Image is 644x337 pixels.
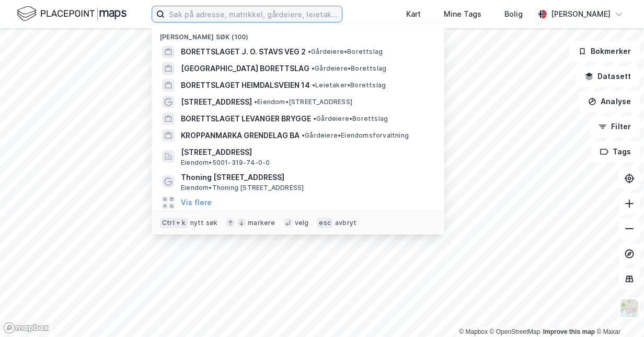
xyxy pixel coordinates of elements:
[317,218,333,228] div: esc
[308,48,383,56] span: Gårdeiere • Borettslag
[295,219,309,227] div: velg
[160,218,188,228] div: Ctrl + k
[335,219,356,227] div: avbryt
[181,196,212,209] button: Vis flere
[302,131,305,139] span: •
[181,129,300,142] span: KROPPANMARKA GRENDELAG BA
[152,25,444,43] div: [PERSON_NAME] søk (100)
[543,328,595,335] a: Improve this map
[592,287,644,337] iframe: Chat Widget
[17,5,126,23] img: logo.f888ab2527a4732fd821a326f86c7f29.svg
[313,115,316,122] span: •
[592,287,644,337] div: Kontrollprogram for chat
[181,79,310,92] span: BORETTSLAGET HEIMDALSVEIEN 14
[312,64,386,73] span: Gårdeiere • Borettslag
[591,141,640,162] button: Tags
[312,81,315,89] span: •
[181,46,306,58] span: BORETTSLAGET J. O. STAVS VEG 2
[190,219,218,227] div: nytt søk
[254,98,352,106] span: Eiendom • [STREET_ADDRESS]
[254,98,257,106] span: •
[569,41,640,62] button: Bokmerker
[165,6,342,22] input: Søk på adresse, matrikkel, gårdeiere, leietakere eller personer
[590,116,640,137] button: Filter
[579,91,640,112] button: Analyse
[313,115,388,123] span: Gårdeiere • Borettslag
[504,8,523,20] div: Bolig
[181,146,432,159] span: [STREET_ADDRESS]
[308,48,311,55] span: •
[490,328,540,335] a: OpenStreetMap
[181,96,252,108] span: [STREET_ADDRESS]
[312,64,315,72] span: •
[181,62,309,75] span: [GEOGRAPHIC_DATA] BORETTSLAG
[181,171,432,184] span: Thoning [STREET_ADDRESS]
[406,8,421,20] div: Kart
[302,131,409,140] span: Gårdeiere • Eiendomsforvaltning
[444,8,481,20] div: Mine Tags
[3,322,49,334] a: Mapbox homepage
[312,81,386,89] span: Leietaker • Borettslag
[248,219,275,227] div: markere
[576,66,640,87] button: Datasett
[551,8,611,20] div: [PERSON_NAME]
[459,328,488,335] a: Mapbox
[181,184,304,192] span: Eiendom • Thoning [STREET_ADDRESS]
[181,113,311,125] span: BORETTSLAGET LEVANGER BRYGGE
[181,159,270,167] span: Eiendom • 5001-319-74-0-0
